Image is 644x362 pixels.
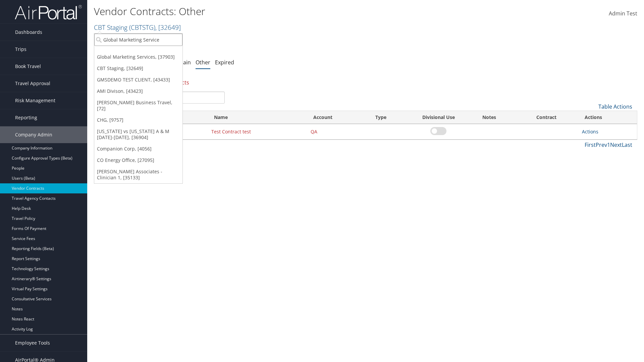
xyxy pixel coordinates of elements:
[610,141,622,148] a: Next
[94,51,182,63] a: Global Marketing Services, [37903]
[579,111,637,124] th: Actions
[94,143,182,155] a: Companion Corp, [4056]
[94,73,637,92] div: There is
[307,124,369,139] td: QA
[582,128,598,135] a: Actions
[15,24,42,41] span: Dashboards
[94,126,182,143] a: [US_STATE] vs [US_STATE] A & M [DATE]-[DATE], [36904]
[15,58,41,75] span: Book Travel
[585,141,596,148] a: First
[622,141,632,148] a: Last
[596,141,607,148] a: Prev
[609,10,637,17] span: Admin Test
[15,92,55,109] span: Risk Management
[94,85,182,97] a: AMI Divison, [43423]
[514,111,579,124] th: Contract: activate to sort column ascending
[94,166,182,183] a: [PERSON_NAME] Associates - Clinician 1, [35133]
[307,111,369,124] th: Account: activate to sort column ascending
[94,114,182,126] a: CHG, [9757]
[155,23,181,32] span: , [ 32649 ]
[196,59,210,66] a: Other
[94,23,181,32] a: CBT Staging
[15,335,50,351] span: Employee Tools
[609,3,637,24] a: Admin Test
[129,23,155,32] span: ( CBTSTG )
[598,103,632,110] a: Table Actions
[94,97,182,114] a: [PERSON_NAME] Business Travel, [72]
[412,111,465,124] th: Divisional Use: activate to sort column ascending
[15,109,37,126] span: Reporting
[208,124,307,139] td: Test Contract test
[15,126,52,143] span: Company Admin
[465,111,514,124] th: Notes: activate to sort column ascending
[607,141,610,148] a: 1
[369,111,412,124] th: Type: activate to sort column ascending
[94,74,182,85] a: GMSDEMO TEST CLIENT, [43433]
[94,63,182,74] a: CBT Staging, [32649]
[15,75,50,92] span: Travel Approval
[94,4,456,18] h1: Vendor Contracts: Other
[15,41,26,58] span: Trips
[94,34,182,46] input: Search Accounts
[208,111,307,124] th: Name: activate to sort column ascending
[94,155,182,166] a: CO Energy Office, [27095]
[15,4,82,20] img: airportal-logo.png
[215,59,234,66] a: Expired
